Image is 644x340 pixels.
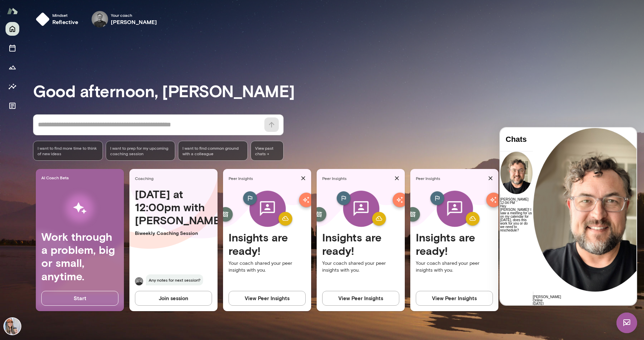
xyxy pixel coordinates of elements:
button: Sessions [6,41,19,55]
span: [DATE] [33,174,43,178]
span: Any notes for next session? [146,274,203,285]
button: View Peer Insights [322,291,399,305]
span: Peer Insights [322,175,392,181]
div: I want to find more time to think of new ideas [33,141,103,161]
button: Join session [135,291,212,305]
span: Peer Insights [416,175,485,181]
img: Dane [135,277,143,285]
button: View Peer Insights [229,291,306,305]
span: AI Coach Beta [41,175,121,180]
span: Mindset [52,12,78,18]
h4: Insights are ready! [322,231,399,257]
button: Mindsetreflective [33,8,84,30]
h4: Chats [6,7,27,16]
img: AI Workflows [49,186,110,230]
span: Coaching [135,175,215,181]
p: Your coach shared your peer insights with you. [416,260,493,274]
h3: Good afternoon, [PERSON_NAME] [33,81,644,100]
span: I want to prep for my upcoming coaching session [110,145,171,156]
img: peer-insights [421,188,488,231]
button: Start [41,291,118,305]
img: Genny Dee [4,318,21,335]
div: Dane HowardYour coach[PERSON_NAME] [87,8,162,30]
h6: [PERSON_NAME] [111,18,157,26]
p: Biweekly Coaching Session [135,230,212,237]
img: Dane Howard [92,11,108,27]
span: Your coach [111,12,157,18]
button: Growth Plan [6,60,19,74]
h4: [DATE] at 12:00pm with [PERSON_NAME] [135,188,212,227]
img: peer-insights [234,188,301,231]
div: I want to find common ground with a colleague [178,141,248,161]
button: View Peer Insights [416,291,493,305]
p: Your coach shared your peer insights with you. [322,260,399,274]
span: View past chats -> [251,141,284,161]
button: Documents [6,99,19,113]
div: I want to prep for my upcoming coaching session [106,141,176,161]
p: Your coach shared your peer insights with you. [229,260,306,274]
span: I want to find common ground with a colleague [182,145,243,156]
h6: [PERSON_NAME] [33,168,157,171]
img: Mento [7,4,18,18]
h4: Insights are ready! [229,231,306,257]
button: Home [6,22,19,36]
h4: Insights are ready! [416,231,493,257]
span: Peer Insights [229,175,298,181]
button: Insights [6,80,19,93]
span: Online [33,171,43,174]
span: I want to find more time to think of new ideas [38,145,98,156]
img: peer-insights [327,188,394,231]
h6: reflective [52,18,78,26]
h4: Work through a problem, big or small, anytime. [41,230,118,283]
img: mindset [36,12,50,26]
